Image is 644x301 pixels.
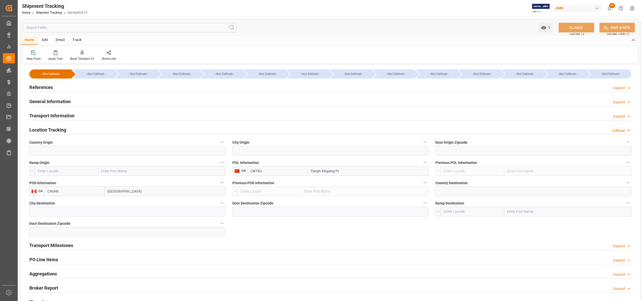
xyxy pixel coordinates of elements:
button: City Destination [219,200,225,206]
input: Enter Port Name [105,186,225,196]
div: Expand [613,258,625,263]
div: --Not Defined-- [287,69,329,79]
div: JIMS [553,5,602,12]
div: --Not Defined-- [29,69,71,79]
div: --Not Defined-- [72,69,114,79]
button: SAVE & NEW [599,23,635,32]
img: country [234,169,240,173]
div: Collapse [612,128,625,133]
div: --Not Defined-- [507,69,543,79]
div: --Not Defined-- [378,69,414,79]
button: Door Origin Zipcode [625,139,631,145]
div: Expand [613,114,625,119]
span: Previous POD Information [232,180,274,186]
div: New Form [27,57,41,61]
span: City Destination [29,201,55,206]
button: Help Center [615,3,627,14]
div: --Not Defined-- [373,69,414,79]
div: Expand [613,243,625,249]
div: Expand [613,286,625,291]
div: --Not Defined-- [335,69,372,79]
button: POL Information [422,159,428,166]
button: Ramp Destination [625,200,631,206]
input: Enter Locode [247,166,308,176]
button: Ramp Origin [219,159,225,166]
div: --Not Defined-- [416,69,457,79]
div: Book Timeslot V2 [70,57,94,61]
button: Previous POL Information [625,159,631,166]
div: --Not Defined-- [549,69,586,79]
input: Enter Port Name [301,186,428,196]
div: --Not Defined-- [587,69,632,79]
input: Enter Port Name [504,207,631,216]
div: --Not Defined-- [163,69,200,79]
span: Ctrl/CMD + S [570,32,584,36]
div: Email [52,36,69,45]
input: Search Fields [23,23,236,32]
span: Ctrl/CMD + Shift + S [607,32,629,36]
input: Enter Locode [441,166,504,176]
div: --Not Defined-- [249,69,286,79]
h2: Location Tracking [29,126,66,133]
span: 1 [546,25,550,29]
div: --Not Defined-- [464,69,500,79]
div: --Not Defined-- [244,69,286,79]
div: -- [29,166,35,176]
div: --Not Defined-- [501,69,543,79]
span: CA [37,189,43,193]
span: Ramp Origin [29,160,49,165]
div: --Not Defined-- [77,69,114,79]
div: Home [21,36,38,45]
span: Door Destination Zipcode [232,201,273,206]
button: Door Destination Zipcode [219,220,225,227]
div: --Not Defined-- [206,69,243,79]
img: Exertis%20JAM%20-%20Email%20Logo.jpg_1722504956.jpg [532,4,550,13]
button: show 29 new notifications [604,3,615,14]
input: Enter Locode [238,186,301,196]
button: Country Origin [219,139,225,145]
div: Audit Trail [48,57,63,61]
button: City Origin [422,139,428,145]
h2: Aggregations [29,270,57,277]
input: Enter Port Name [98,166,225,176]
div: --Not Defined-- [330,69,372,79]
span: Door Destination Zipcode [29,221,70,226]
a: Home [22,11,30,14]
input: Enter Port Name [504,166,631,176]
div: Edit [38,36,52,45]
h2: Transport Milestones [29,242,73,249]
div: --Not Defined-- [115,69,157,79]
span: Ramp Destination [435,201,464,206]
h2: Transport Information [29,112,74,119]
button: Country Destination [625,179,631,186]
div: --Not Defined-- [120,69,157,79]
div: --Not Defined-- [544,69,586,79]
input: Enter Locode [35,166,98,176]
button: Previous POD Information [422,179,428,186]
div: --Not Defined-- [201,69,243,79]
h2: Broker Report [29,285,58,291]
button: POD Information [219,179,225,186]
div: Share Link [102,57,116,61]
input: Enter Locode [441,207,504,216]
h2: General Information [29,98,71,105]
span: Door Origin Zipcode [435,140,468,145]
div: --Not Defined-- [158,69,200,79]
span: Country Destination [435,180,468,186]
span: CN [240,169,246,173]
a: Shipment Tracking [36,11,62,14]
div: --Not Defined-- [458,69,500,79]
button: open menu [538,23,553,32]
button: SAVE [559,23,594,32]
input: Enter Port Name [308,166,428,176]
div: Track [69,36,85,45]
button: Door Destination Zipcode [422,200,428,206]
div: -- [435,207,441,216]
span: 29 [609,3,615,8]
img: country [31,189,37,193]
div: Expand [613,85,625,91]
span: POD Information [29,180,56,186]
span: Previous POL Information [435,160,477,165]
input: Enter Locode [44,186,105,196]
div: Expand [613,100,625,105]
